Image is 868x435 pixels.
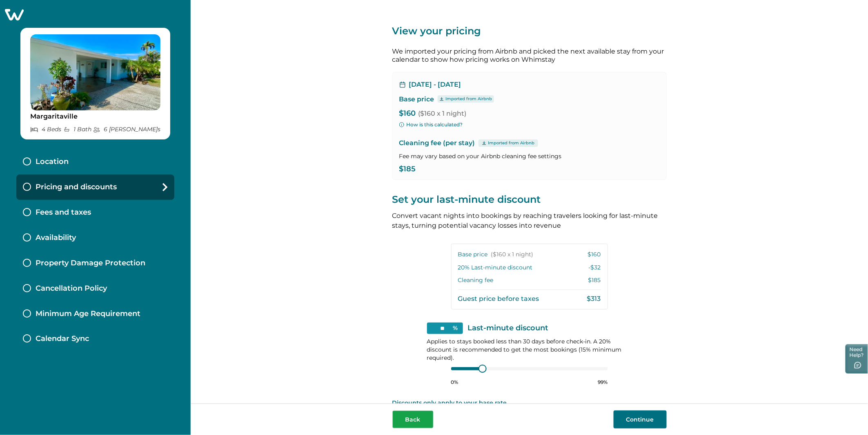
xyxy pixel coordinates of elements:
[392,399,667,407] p: Discounts only apply to your base rate
[30,126,61,133] p: 4 Bed s
[399,138,660,148] p: Cleaning fee (per stay)
[451,379,458,386] p: 0%
[399,165,660,173] p: $185
[36,183,117,192] p: Pricing and discounts
[392,211,667,231] p: Convert vacant nights into bookings by reaching travelers looking for last-minute stays, turning ...
[399,95,434,103] p: Base price
[36,208,91,217] p: Fees and taxes
[446,96,492,102] p: Imported from Airbnb
[418,110,467,117] span: ($160 x 1 night)
[458,295,539,303] p: Guest price before taxes
[491,251,534,259] span: ($160 x 1 night)
[30,34,160,110] img: propertyImage_Margaritaville
[36,157,69,166] p: Location
[36,233,76,242] p: Availability
[458,251,534,259] p: Base price
[30,112,160,121] p: Margaritaville
[409,81,461,89] p: [DATE] - [DATE]
[36,334,89,343] p: Calendar Sync
[427,337,632,362] p: Applies to stays booked less than 30 days before check-in. A 20% discount is recommended to get t...
[392,25,667,38] p: View your pricing
[36,259,145,268] p: Property Damage Protection
[36,284,107,293] p: Cancellation Policy
[36,309,140,318] p: Minimum Age Requirement
[589,264,601,272] p: -$32
[458,276,494,285] p: Cleaning fee
[63,126,91,133] p: 1 Bath
[392,193,667,206] p: Set your last-minute discount
[587,295,601,303] p: $313
[598,379,608,386] p: 99%
[588,251,601,259] p: $160
[399,110,660,118] p: $160
[399,152,660,160] p: Fee may vary based on your Airbnb cleaning fee settings
[399,121,463,128] button: How is this calculated?
[468,324,549,332] p: Last-minute discount
[392,410,434,428] button: Back
[614,410,667,428] button: Continue
[588,276,601,285] p: $185
[392,47,667,64] p: We imported your pricing from Airbnb and picked the next available stay from your calendar to sho...
[458,264,533,272] p: 20 % Last-minute discount
[93,126,160,133] p: 6 [PERSON_NAME] s
[488,140,535,146] p: Imported from Airbnb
